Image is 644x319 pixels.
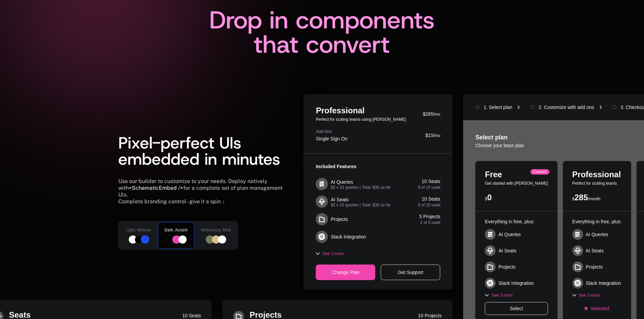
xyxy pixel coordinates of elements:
div: 5 Projects [419,213,440,220]
span: 0 [487,193,492,202]
div: Current [530,169,549,175]
div: Projects [331,216,348,223]
div: Get started with [PERSON_NAME] [485,181,548,185]
span: See 3 more [579,293,600,298]
span: Pixel-perfect UIs embedded in minutes [118,132,280,170]
span: mo [435,112,440,117]
div: Slack Integration [331,233,366,240]
span: <SchematicEmbed /> [129,185,183,191]
div: Projects [586,264,603,270]
div: Projects [498,264,516,270]
div: $2 x 15 queries | Total: $30 so far [331,203,390,207]
div: Use our builder to customize to your needs. Deploy natively with for a complete set of plan manag... [118,178,287,198]
div: AI Seats [498,247,516,254]
div: AI Seats [331,196,349,203]
div: AI Queries [331,179,353,185]
div: Included Features [316,163,440,170]
span: /month [588,197,600,201]
div: Get Support [381,265,440,280]
div: AI Queries [498,231,521,238]
div: Slack Integration [498,280,533,287]
div: 1. Select plan [483,104,512,111]
span: $ [572,197,575,201]
div: $2 x 15 queries | Total: $30 so far [331,185,390,189]
div: $15/ [426,132,440,139]
div: Slack Integration [586,280,621,287]
div: 10 Seats [418,196,440,202]
div: Free [485,170,548,179]
div: 10 Seats [418,178,440,185]
span: Light, Minimal [126,227,151,233]
div: 8 of 10 used [418,185,440,190]
span: See 3 more [492,293,512,298]
span: $ [485,197,487,201]
div: Complete branding control - give it a spin ↓ [118,198,238,205]
div: 8 of 10 used [418,202,440,208]
div: 10 Projects [418,312,442,319]
div: Select [485,302,548,315]
div: Single Sign On [316,136,347,141]
div: Professional [572,170,621,179]
div: Add Ons [316,130,347,134]
span: Selected [591,305,609,312]
div: 2 of 5 used [419,220,440,225]
div: Perfect for scaling teams using [PERSON_NAME] [316,117,406,121]
div: Seats [9,311,178,319]
span: Midcentury, Mod [201,227,231,233]
div: AI Queries [586,231,608,238]
div: Everything in free, plus: [572,218,622,225]
span: Dark, Accent [165,227,188,233]
div: $285/ [423,111,440,117]
div: 2. Customize with add ons [539,104,594,111]
div: Projects [249,311,418,319]
span: mo [435,133,440,138]
div: Everything in free, plus: [485,218,548,225]
div: AI Seats [586,247,604,254]
div: Change Plan [316,265,375,280]
span: 285 [574,193,588,202]
div: Perfect for scaling teams [572,181,621,185]
div: 10 Seats [178,312,201,319]
span: Drop in components that convert [209,4,442,61]
span: See 3 more [323,251,343,256]
div: Professional [316,107,406,115]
